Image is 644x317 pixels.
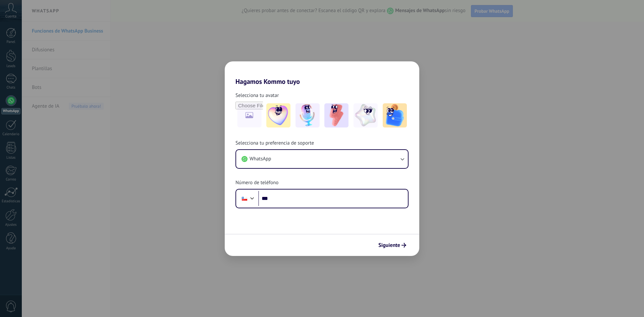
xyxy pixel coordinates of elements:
span: Selecciona tu avatar [235,92,279,99]
span: Número de teléfono [235,179,278,186]
img: -5.jpeg [383,103,407,127]
img: -4.jpeg [354,103,378,127]
button: Siguiente [375,240,409,251]
span: Siguiente [378,243,400,248]
h2: Hagamos Kommo tuyo [225,61,419,86]
div: Chile: + 56 [238,192,251,206]
button: WhatsApp [236,150,408,168]
img: -1.jpeg [266,103,290,127]
img: -2.jpeg [296,103,320,127]
span: WhatsApp [250,156,271,162]
span: Selecciona tu preferencia de soporte [235,140,314,147]
img: -3.jpeg [324,103,348,127]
